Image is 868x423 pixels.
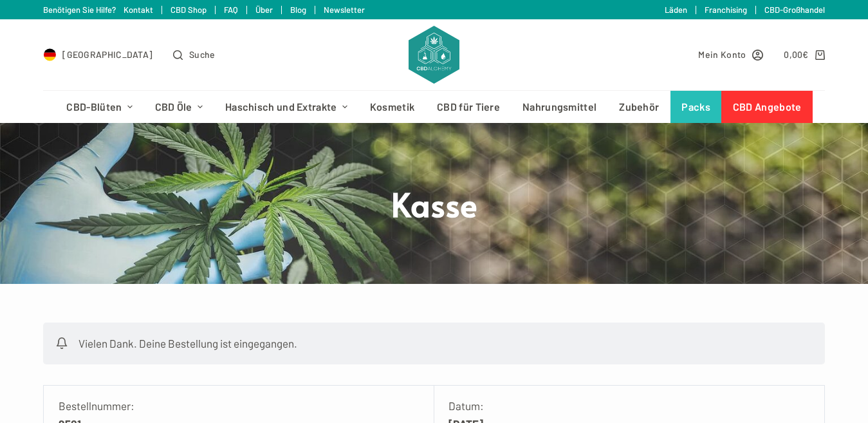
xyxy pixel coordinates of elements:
[358,91,425,123] a: Kosmetik
[665,5,687,15] a: Läden
[55,91,813,123] nav: Header-Menü
[290,5,306,15] a: Blog
[189,47,216,62] span: Suche
[698,47,763,62] a: Mein Konto
[43,48,56,61] img: DE Flag
[193,183,676,225] h1: Kasse
[670,91,722,123] a: Packs
[143,91,214,123] a: CBD Öle
[43,323,824,364] p: Vielen Dank. Deine Bestellung ist eingegangen.
[55,91,143,123] a: CBD-Blüten
[426,91,512,123] a: CBD für Tiere
[43,5,153,15] a: Benötigen Sie Hilfe? Kontakt
[705,5,747,15] a: Franchising
[224,5,238,15] a: FAQ
[255,5,273,15] a: Über
[43,47,152,62] a: Select Country
[324,5,365,15] a: Newsletter
[764,5,825,15] a: CBD-Großhandel
[409,26,459,84] img: CBD Alchemy
[698,47,746,62] span: Mein Konto
[62,47,152,62] span: [GEOGRAPHIC_DATA]
[802,49,808,60] span: €
[214,91,358,123] a: Haschisch und Extrakte
[512,91,608,123] a: Nahrungsmittel
[784,47,824,62] a: Shopping cart
[608,91,670,123] a: Zubehör
[173,47,215,62] button: Open search form
[171,5,207,15] a: CBD Shop
[784,49,809,60] bdi: 0,00
[721,91,813,123] a: CBD Angebote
